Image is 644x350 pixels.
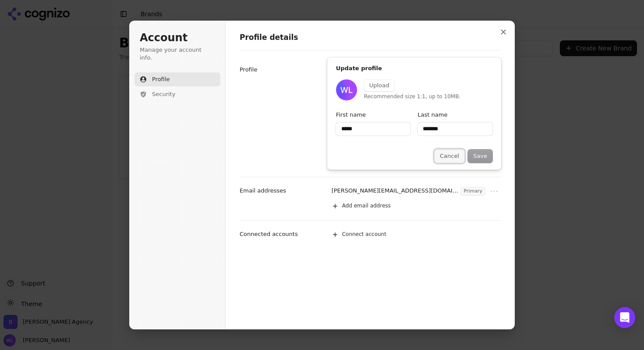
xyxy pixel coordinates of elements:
[418,111,447,119] label: Last name
[240,66,257,74] p: Profile
[342,203,391,210] span: Add email address
[134,72,220,86] button: Profile
[240,230,298,238] p: Connected accounts
[364,93,461,100] p: Recommended size 1:1, up to 10MB.
[336,79,357,100] img: Wendy Lindars
[152,75,170,83] span: Profile
[240,32,501,43] h1: Profile details
[152,90,175,98] span: Security
[332,187,459,196] p: [PERSON_NAME][EMAIL_ADDRESS][DOMAIN_NAME]
[461,187,485,195] span: Primary
[327,228,501,242] button: Connect account
[364,80,395,91] button: Upload
[134,87,220,101] button: Security
[336,111,366,119] label: First name
[240,187,286,195] p: Email addresses
[336,64,492,72] h1: Update profile
[435,150,464,163] button: Cancel
[327,199,501,213] button: Add email address
[495,24,511,40] button: Close modal
[342,231,386,238] span: Connect account
[140,31,215,45] h1: Account
[140,46,215,62] p: Manage your account info.
[614,307,635,328] div: Open Intercom Messenger
[489,186,499,196] button: Open menu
